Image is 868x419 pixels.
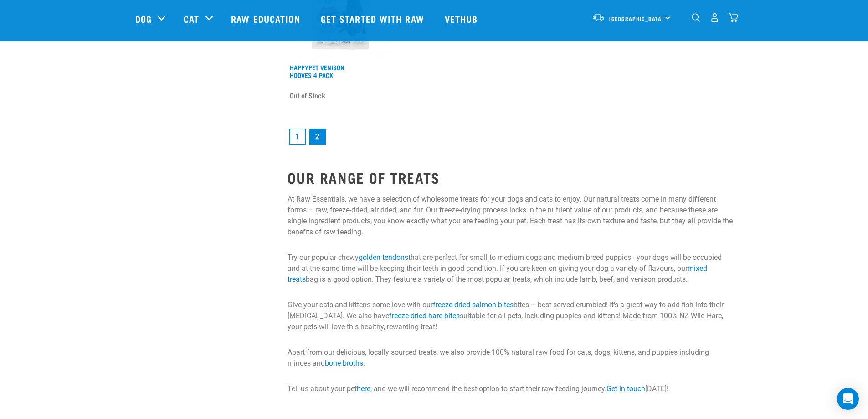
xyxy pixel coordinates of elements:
a: Dog [135,12,152,26]
h2: OUR RANGE OF TREATS [288,169,733,186]
a: Get started with Raw [312,0,436,37]
a: Happypet Venison Hooves 4 Pack [290,66,344,76]
span: [GEOGRAPHIC_DATA] [609,17,664,20]
p: Try our popular chewy that are perfect for small to medium dogs and medium breed puppies - your d... [288,252,733,285]
a: Get in touch [606,384,645,393]
a: golden tendons [359,253,408,262]
nav: pagination [288,127,733,147]
p: At Raw Essentials, we have a selection of wholesome treats for your dogs and cats to enjoy. Our n... [288,194,733,238]
p: Apart from our delicious, locally sourced treats, we also provide 100% natural raw food for cats,... [288,347,733,369]
a: freeze-dried salmon bites [433,300,514,309]
a: here [357,384,370,393]
div: Open Intercom Messenger [837,388,859,410]
span: Out of Stock [290,88,325,102]
p: Tell us about your pet , and we will recommend the best option to start their raw feeding journey... [288,383,733,394]
a: Vethub [436,0,489,37]
img: van-moving.png [592,13,605,21]
a: bone broths [325,359,363,367]
a: Page 2 [309,129,326,145]
a: freeze-dried hare bites [389,311,460,320]
p: Give your cats and kittens some love with our bites – best served crumbled! It’s a great way to a... [288,300,733,332]
img: user.png [710,13,719,22]
img: home-icon@2x.png [729,13,738,22]
a: Goto page 1 [289,129,306,145]
img: home-icon-1@2x.png [692,13,700,22]
a: Cat [184,12,199,26]
a: Raw Education [222,0,311,37]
